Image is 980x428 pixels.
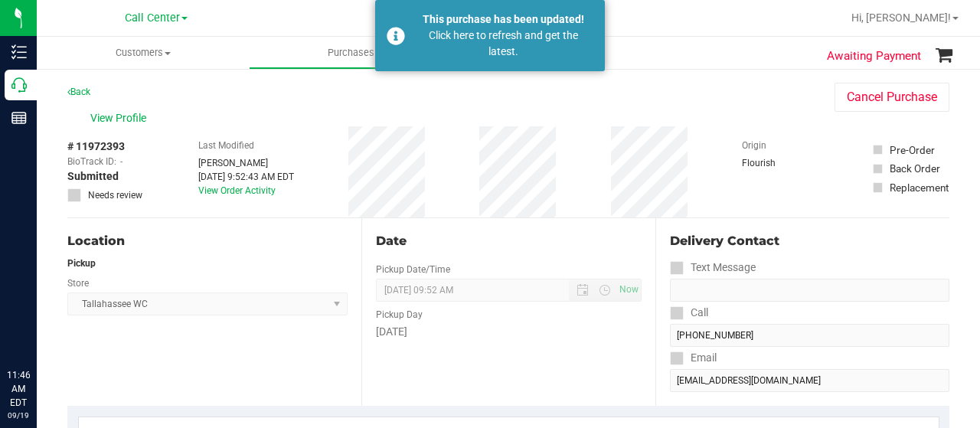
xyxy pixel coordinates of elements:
[376,308,423,322] label: Pickup Day
[413,11,593,28] div: This purchase has been updated!
[88,188,142,202] span: Needs review
[11,77,27,93] inline-svg: Call Center
[376,263,450,276] label: Pickup Date/Time
[670,256,756,279] label: Text Message
[851,11,951,24] span: Hi, [PERSON_NAME]!
[670,302,708,324] label: Call
[67,258,96,269] strong: Pickup
[890,161,940,176] div: Back Order
[890,142,935,158] div: Pre-Order
[7,410,30,421] p: 09/19
[835,83,949,112] button: Cancel Purchase
[670,232,949,250] div: Delivery Contact
[376,324,642,340] div: [DATE]
[11,110,27,126] inline-svg: Reports
[742,139,766,152] label: Origin
[249,37,461,69] a: Purchases
[250,46,460,60] span: Purchases
[7,368,30,410] p: 11:46 AM EDT
[670,279,949,302] input: Format: (999) 999-9999
[198,170,294,184] div: [DATE] 9:52:43 AM EDT
[670,324,949,347] input: Format: (999) 999-9999
[670,347,717,369] label: Email
[67,276,89,290] label: Store
[198,156,294,170] div: [PERSON_NAME]
[67,155,116,168] span: BioTrack ID:
[890,180,949,195] div: Replacement
[90,110,152,126] span: View Profile
[37,37,249,69] a: Customers
[37,46,249,60] span: Customers
[11,44,27,60] inline-svg: Inventory
[198,139,254,152] label: Last Modified
[827,47,921,65] span: Awaiting Payment
[67,168,119,185] span: Submitted
[67,87,90,97] a: Back
[67,232,348,250] div: Location
[742,156,818,170] div: Flourish
[67,139,125,155] span: # 11972393
[413,28,593,60] div: Click here to refresh and get the latest.
[376,232,642,250] div: Date
[120,155,122,168] span: -
[125,11,180,25] span: Call Center
[15,305,61,351] iframe: Resource center
[198,185,276,196] a: View Order Activity
[45,303,64,322] iframe: Resource center unread badge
